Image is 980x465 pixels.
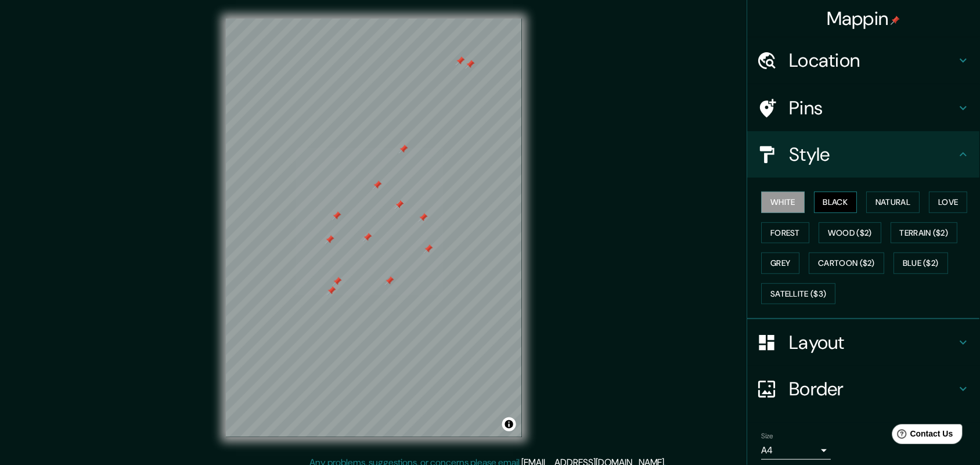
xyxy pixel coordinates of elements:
[929,192,968,213] button: Love
[867,192,920,213] button: Natural
[762,431,774,441] label: Size
[809,253,885,274] button: Cartoon ($2)
[762,441,831,460] div: A4
[762,192,805,213] button: White
[790,49,957,72] h4: Location
[815,192,858,213] button: Black
[790,96,957,120] h4: Pins
[790,143,957,166] h4: Style
[748,85,980,131] div: Pins
[502,417,516,431] button: Toggle attribution
[762,253,800,274] button: Grey
[891,222,959,244] button: Terrain ($2)
[819,222,882,244] button: Wood ($2)
[762,283,836,305] button: Satellite ($3)
[748,131,980,178] div: Style
[891,16,900,25] img: pin-icon.png
[762,222,810,244] button: Forest
[894,253,949,274] button: Blue ($2)
[226,19,522,437] canvas: Map
[790,331,957,354] h4: Layout
[748,319,980,366] div: Layout
[790,377,957,401] h4: Border
[748,37,980,84] div: Location
[748,366,980,412] div: Border
[877,420,967,452] iframe: Help widget launcher
[827,7,901,30] h4: Mappin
